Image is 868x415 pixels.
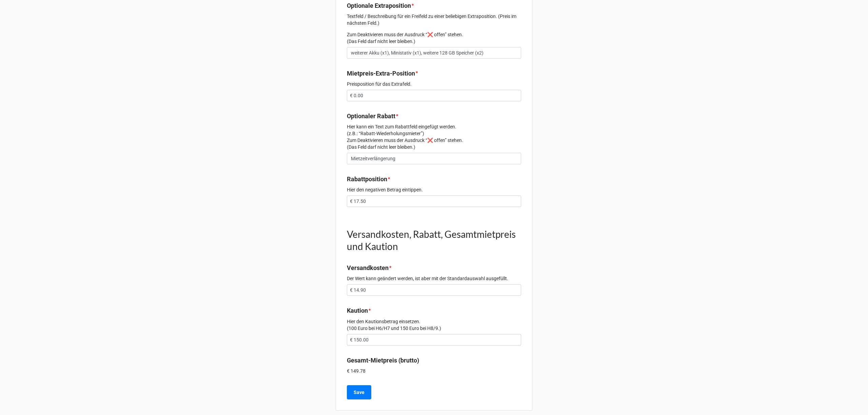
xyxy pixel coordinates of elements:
[347,275,521,282] p: Der Wert kann geändert werden, ist aber mit der Standardauswahl ausgefüllt.
[347,13,521,26] p: Textfeld / Beschreibung für ein Freifeld zu einer beliebigen Extraposition. (Preis im nächsten Fe...
[347,186,521,193] p: Hier den negativen Betrag eintippen.
[347,81,521,87] p: Preisposition für das Extrafeld.
[347,174,387,184] label: Rabattposition
[347,263,389,273] label: Versandkosten
[347,123,521,150] p: Hier kann ein Text zum Rabattfeld eingefügt werden. (z.B.: “Rabatt-Wiederholungsmieter”) Zum Deak...
[347,31,521,45] p: Zum Deaktivieren muss der Ausdruck “❌ offen” stehen. (Das Feld darf nicht leer bleiben.)
[347,69,415,78] label: Mietpreis-Extra-Position
[347,368,521,374] p: € 149.78
[347,357,419,364] b: Gesamt-Mietpreis (brutto)
[347,111,395,121] label: Optionaler Rabatt
[354,389,364,396] b: Save
[347,228,521,252] h1: Versandkosten, Rabatt, Gesamtmietpreis und Kaution
[347,306,368,315] label: Kaution
[347,385,371,399] button: Save
[347,318,521,332] p: Hier den Kautionsbetrag einsetzen. (100 Euro bei H6/H7 und 150 Euro bei H8/9.)
[347,1,411,11] label: Optionale Extraposition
